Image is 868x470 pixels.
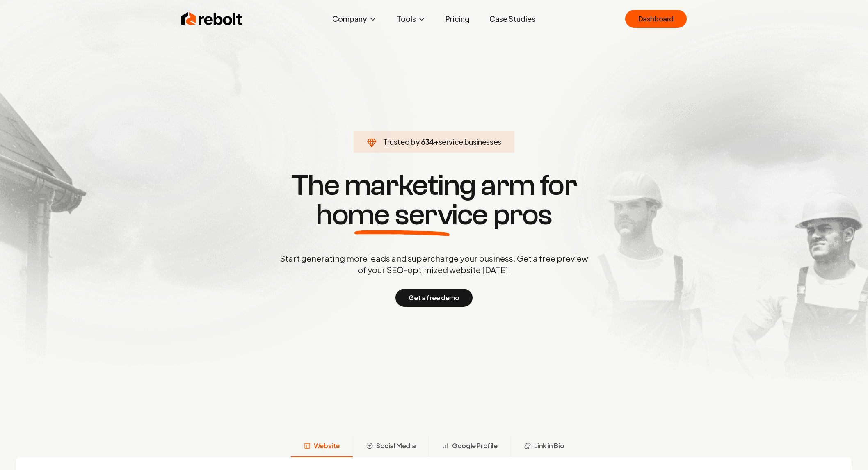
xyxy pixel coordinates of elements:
span: home service [316,200,488,230]
span: Link in Bio [534,441,564,451]
span: 634 [421,136,434,148]
button: Link in Bio [511,436,578,457]
a: Pricing [439,11,476,27]
a: Case Studies [483,11,542,27]
button: Get a free demo [395,289,472,307]
span: Website [314,441,340,451]
img: Rebolt Logo [181,11,243,27]
a: Dashboard [625,10,687,28]
h1: The marketing arm for pros [237,171,631,230]
button: Google Profile [429,436,510,457]
span: Trusted by [383,137,420,146]
button: Tools [390,11,432,27]
button: Social Media [353,436,429,457]
p: Start generating more leads and supercharge your business. Get a free preview of your SEO-optimiz... [278,253,590,276]
span: Social Media [376,441,416,451]
button: Company [326,11,384,27]
span: Google Profile [452,441,497,451]
button: Website [291,436,353,457]
span: + [434,137,439,146]
span: service businesses [439,137,502,146]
